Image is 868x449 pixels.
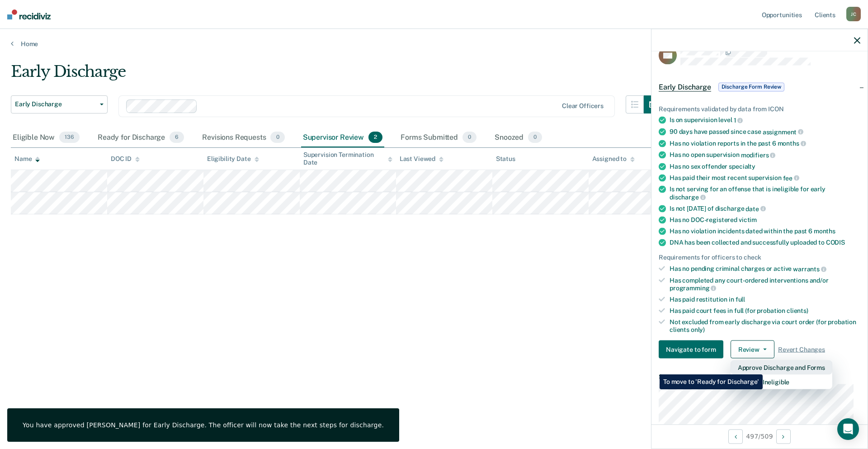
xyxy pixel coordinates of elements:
[670,318,860,333] div: Not excluded from early discharge via court order (for probation clients
[670,151,860,159] div: Has no open supervision
[270,132,284,143] span: 0
[562,102,604,110] div: Clear officers
[826,239,845,246] span: CODIS
[783,174,799,181] span: fee
[745,205,765,212] span: date
[776,429,791,444] button: Next Opportunity
[778,346,825,354] span: Revert Changes
[670,116,860,124] div: Is on supervision level
[670,204,860,213] div: Is not [DATE] of discharge
[11,62,662,88] div: Early Discharge
[846,7,861,21] div: J C
[659,254,860,261] div: Requirements for officers to check
[691,326,705,333] span: only)
[496,155,515,163] div: Status
[837,418,859,440] div: Open Intercom Messenger
[59,132,80,143] span: 136
[592,155,635,163] div: Assigned to
[670,139,860,147] div: Has no violation reports in the past 6
[659,340,723,359] button: Navigate to form
[399,128,478,148] div: Forms Submitted
[659,82,711,91] span: Early Discharge
[15,100,96,108] span: Early Discharge
[400,155,443,163] div: Last Viewed
[670,216,860,224] div: Has no DOC-registered
[731,360,832,375] button: Approve Discharge and Forms
[651,72,868,101] div: Early DischargeDischarge Form Review
[368,132,382,143] span: 2
[814,227,835,235] span: months
[670,185,860,201] div: Is not serving for an offense that is ineligible for early
[670,307,860,315] div: Has paid court fees in full (for probation
[303,151,392,166] div: Supervision Termination Date
[111,155,140,163] div: DOC ID
[729,162,755,170] span: specialty
[659,105,860,113] div: Requirements validated by data from ICON
[659,340,727,359] a: Navigate to form link
[670,162,860,170] div: Has no sex offender
[670,239,860,246] div: DNA has been collected and successfully uploaded to
[739,216,757,223] span: victim
[670,174,860,182] div: Has paid their most recent supervision
[11,128,81,148] div: Eligible Now
[207,155,259,163] div: Eligibility Date
[11,40,857,48] a: Home
[462,132,476,143] span: 0
[731,340,774,359] button: Review
[734,117,743,124] span: 1
[731,375,832,389] button: Mark as Ineligible
[670,227,860,235] div: Has no violation incidents dated within the past 6
[170,132,184,143] span: 6
[23,421,384,429] div: You have approved [PERSON_NAME] for Early Discharge. The officer will now take the next steps for...
[793,265,826,273] span: warrants
[651,424,868,448] div: 497 / 509
[670,296,860,303] div: Has paid restitution in
[200,128,286,148] div: Revisions Requests
[763,128,803,135] span: assignment
[728,429,743,444] button: Previous Opportunity
[659,373,860,381] dt: Supervision
[787,307,808,314] span: clients)
[528,132,542,143] span: 0
[741,151,776,159] span: modifiers
[301,128,385,148] div: Supervisor Review
[14,155,40,163] div: Name
[670,284,716,292] span: programming
[670,265,860,273] div: Has no pending criminal charges or active
[778,140,806,147] span: months
[718,82,784,91] span: Discharge Form Review
[670,276,860,292] div: Has completed any court-ordered interventions and/or
[670,128,860,136] div: 90 days have passed since case
[670,194,706,201] span: discharge
[7,9,51,19] img: Recidiviz
[736,296,745,303] span: full
[96,128,186,148] div: Ready for Discharge
[493,128,544,148] div: Snoozed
